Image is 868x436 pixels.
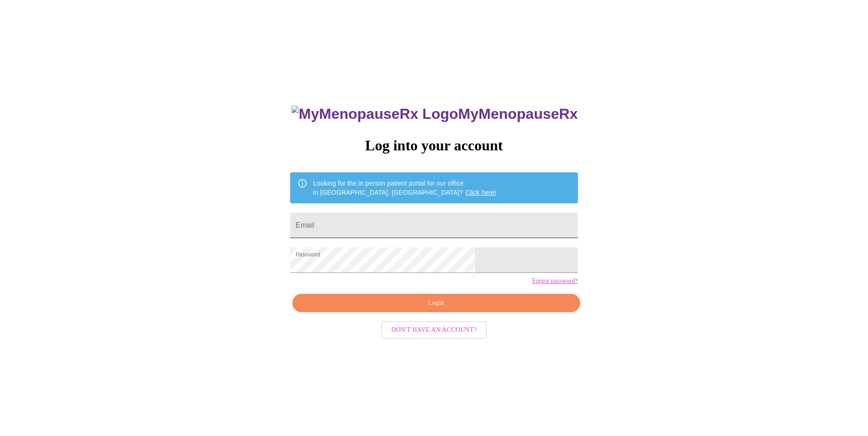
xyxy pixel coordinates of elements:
img: MyMenopauseRx Logo [291,106,458,122]
span: Login [303,298,569,309]
a: Forgot password? [532,277,578,285]
a: Click here! [465,189,496,196]
h3: Log into your account [290,137,577,154]
span: Don't have an account? [391,324,477,336]
button: Don't have an account? [381,321,487,339]
h3: MyMenopauseRx [291,106,578,122]
div: Looking for the in person patient portal for our office in [GEOGRAPHIC_DATA], [GEOGRAPHIC_DATA]? [313,175,496,201]
a: Don't have an account? [379,325,489,333]
button: Login [292,294,580,313]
